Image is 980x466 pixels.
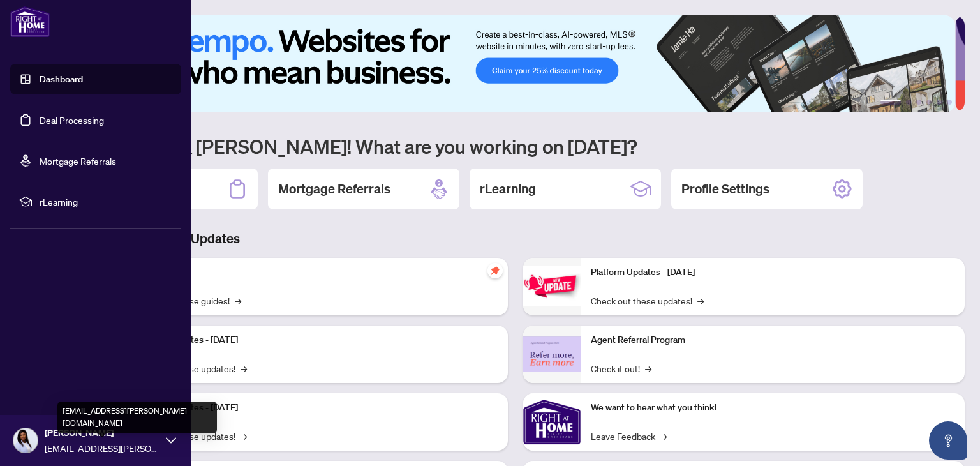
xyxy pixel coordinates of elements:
p: Platform Updates - [DATE] [134,401,498,415]
p: Platform Updates - [DATE] [134,333,498,347]
p: Platform Updates - [DATE] [591,266,954,280]
a: Deal Processing [40,114,104,126]
span: rLearning [40,195,172,209]
div: [EMAIL_ADDRESS][PERSON_NAME][DOMAIN_NAME] [57,402,217,433]
span: [PERSON_NAME] [45,426,160,440]
img: We want to hear what you think! [523,393,581,451]
button: 5 [937,100,942,105]
img: Slide 0 [66,15,955,112]
h3: Brokerage & Industry Updates [66,230,965,248]
button: 6 [947,100,952,105]
img: Platform Updates - June 23, 2025 [523,266,581,306]
p: We want to hear what you think! [591,401,954,415]
button: 3 [916,100,921,105]
span: → [235,294,241,308]
h2: rLearning [480,180,536,198]
span: → [660,429,667,443]
button: Open asap [929,421,967,460]
span: → [241,361,247,375]
img: Profile Icon [13,428,38,453]
h2: Profile Settings [681,180,769,198]
span: → [645,361,651,375]
h2: Mortgage Referrals [278,180,390,198]
span: → [697,294,704,308]
span: pushpin [487,263,503,278]
a: Dashboard [40,73,83,85]
p: Agent Referral Program [591,333,954,347]
a: Check it out!→ [591,361,651,375]
button: 1 [880,100,901,105]
a: Mortgage Referrals [40,155,116,167]
button: 2 [906,100,911,105]
p: Self-Help [134,266,498,280]
h1: Welcome back [PERSON_NAME]! What are you working on [DATE]? [66,134,965,158]
img: Agent Referral Program [523,336,581,372]
a: Check out these updates!→ [591,294,704,308]
img: logo [10,6,50,37]
a: Leave Feedback→ [591,429,667,443]
span: [EMAIL_ADDRESS][PERSON_NAME][DOMAIN_NAME] [45,441,160,455]
span: → [241,429,247,443]
button: 4 [926,100,932,105]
